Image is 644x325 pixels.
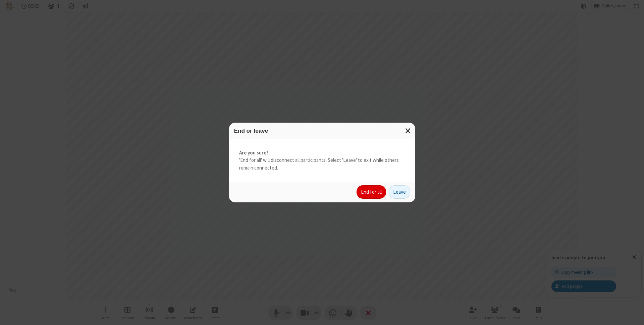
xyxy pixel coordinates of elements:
strong: Are you sure? [239,149,405,157]
h3: End or leave [234,128,410,134]
button: Close modal [401,123,415,139]
div: 'End for all' will disconnect all participants. Select 'Leave' to exit while others remain connec... [229,139,415,182]
button: Leave [389,185,410,199]
button: End for all [357,185,386,199]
